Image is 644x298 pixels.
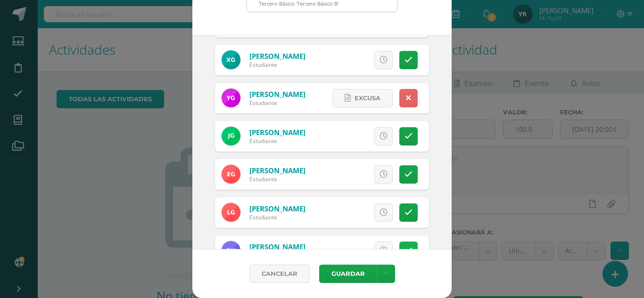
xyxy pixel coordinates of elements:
div: Estudiante [249,99,305,107]
span: Excusa [330,242,355,259]
a: [PERSON_NAME] [249,128,305,137]
img: 7ca606349181e8cdff00a334ad547eac.png [222,241,240,260]
a: [PERSON_NAME] [249,89,305,99]
div: Estudiante [249,175,305,183]
span: Excusa [355,89,380,107]
a: [PERSON_NAME] [249,51,305,61]
img: 2862a36156ddc0b101c6d5dbf83c93d6.png [222,50,240,69]
a: Cancelar [249,265,310,283]
div: Estudiante [249,61,305,69]
div: Estudiante [249,137,305,145]
a: [PERSON_NAME] [249,242,305,251]
a: [PERSON_NAME] [249,166,305,175]
img: 85bd3211f9327c3bbe1af7b4beb29dd0.png [222,89,240,107]
span: Excusa [330,204,355,221]
img: 0b7a7af0d2550df088b788330034a2ea.png [222,165,240,184]
span: Excusa [330,166,355,183]
span: Excusa [330,128,355,145]
img: 8c911d482e19c332039c90f34f8d6e81.png [222,127,240,145]
span: Excusa [330,51,355,69]
div: Estudiante [249,213,305,221]
button: Guardar [319,265,377,283]
a: Excusa [332,89,393,107]
img: 1e9bf12a1b70ab57d2202a5e50da5082.png [222,203,240,222]
a: [PERSON_NAME] [249,204,305,213]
